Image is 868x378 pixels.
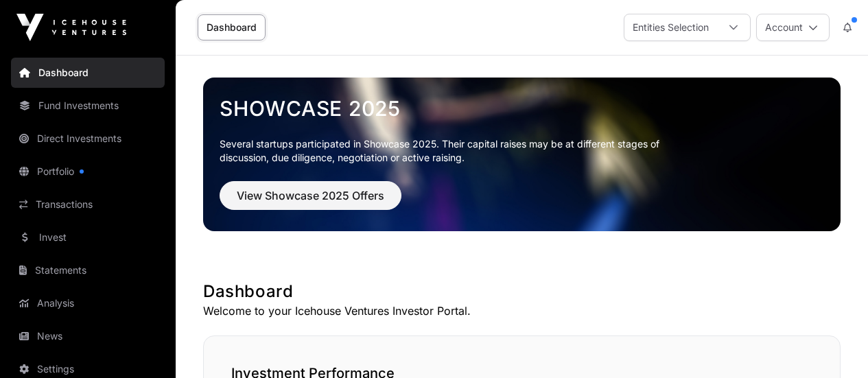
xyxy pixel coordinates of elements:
[203,281,841,303] h1: Dashboard
[198,14,266,40] a: Dashboard
[11,189,165,220] a: Transactions
[16,14,126,41] img: Icehouse Ventures Logo
[11,123,165,154] a: Direct Investments
[11,156,165,187] a: Portfolio
[11,255,165,285] a: Statements
[756,14,830,41] button: Account
[237,187,384,204] span: View Showcase 2025 Offers
[220,137,681,165] p: Several startups participated in Showcase 2025. Their capital raises may be at different stages o...
[203,78,841,231] img: Showcase 2025
[11,91,165,121] a: Fund Investments
[11,222,165,252] a: Invest
[11,321,165,351] a: News
[220,195,401,209] a: View Showcase 2025 Offers
[624,14,717,40] div: Entities Selection
[220,181,401,210] button: View Showcase 2025 Offers
[220,96,824,121] a: Showcase 2025
[11,58,165,88] a: Dashboard
[203,303,841,319] p: Welcome to your Icehouse Ventures Investor Portal.
[11,288,165,318] a: Analysis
